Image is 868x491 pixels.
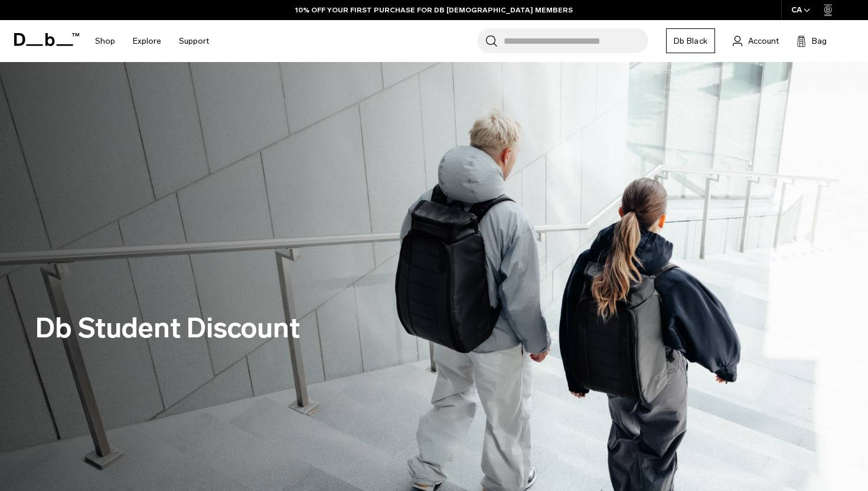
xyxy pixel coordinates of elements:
[812,35,827,47] span: Bag
[733,34,779,48] a: Account
[133,20,161,62] a: Explore
[797,34,827,48] button: Bag
[35,307,300,349] h1: Db Student Discount
[295,5,573,15] a: 10% OFF YOUR FIRST PURCHASE FOR DB [DEMOGRAPHIC_DATA] MEMBERS
[86,20,218,62] nav: Main Navigation
[748,35,779,47] span: Account
[179,20,209,62] a: Support
[666,28,715,53] a: Db Black
[95,20,115,62] a: Shop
